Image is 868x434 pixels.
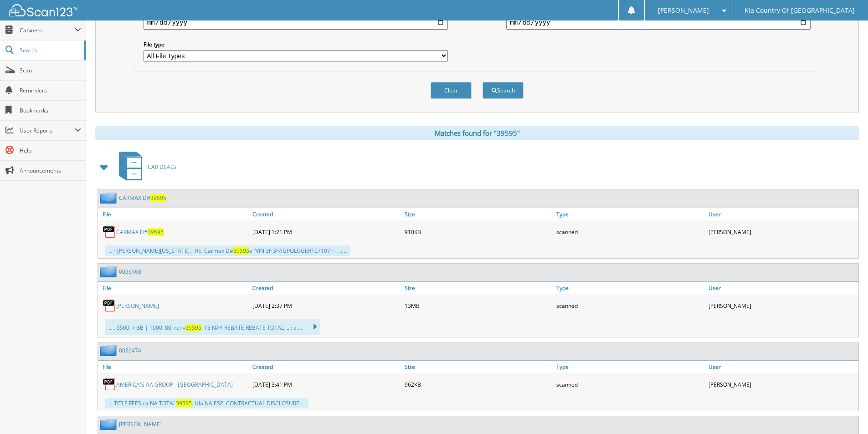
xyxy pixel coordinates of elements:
span: 39595 [233,247,249,255]
button: Clear [431,82,472,99]
a: User [706,361,858,373]
div: scanned [554,223,706,241]
img: folder2.png [100,419,119,430]
a: File [98,361,250,373]
img: folder2.png [100,266,119,277]
div: [DATE] 2:37 PM [250,296,402,315]
span: 39595 [150,194,166,202]
span: Cabinets [20,26,75,34]
span: [PERSON_NAME] [658,8,709,13]
span: Kia Country Of [GEOGRAPHIC_DATA] [745,8,855,13]
span: Search [20,46,80,54]
a: [PERSON_NAME] [119,420,162,428]
img: PDF.png [103,378,116,391]
span: Announcements [20,167,81,174]
label: File type [144,41,448,48]
span: User Reports [20,127,75,134]
a: CARMAX D#39595 [119,194,166,202]
span: Reminders [20,87,81,94]
a: User [706,208,858,220]
div: 910KB [402,223,555,241]
img: folder2.png [100,345,119,356]
div: 962KB [402,375,555,393]
a: Size [402,361,555,373]
a: File [98,282,250,294]
a: Size [402,208,555,220]
span: Help [20,147,81,154]
div: ... ~[PERSON_NAME][US_STATE]. ' RE: Carmax D# a “VIN 3F 3FAGPOLUGER107197 ~- ...... [105,245,350,256]
img: folder2.png [100,192,119,204]
a: CAR DEALS [113,149,176,185]
a: Type [554,361,706,373]
div: [PERSON_NAME] [706,296,858,315]
a: Type [554,208,706,220]
div: ... . 3500. « BB | 1000. 80. rel = . 13 NAY REBATE REBATE TOTAL ... : a ... [105,319,320,335]
a: CARMAX D#39595 [116,228,164,236]
div: [DATE] 3:41 PM [250,375,402,393]
a: Created [250,361,402,373]
a: 0036168 [119,268,141,276]
div: [PERSON_NAME] [706,223,858,241]
a: AMERICA'S AA GROUP - [GEOGRAPHIC_DATA] [116,381,233,388]
div: scanned [554,375,706,393]
span: Scan [20,66,81,74]
div: ... TITLE FEES ca NA TOTAL . Ula NA ESP. CONTRACTUAL DISCLOSURE ... [105,398,308,408]
a: 0036474 [119,347,141,354]
div: [DATE] 1:21 PM [250,223,402,241]
span: 39595 [148,228,164,236]
div: scanned [554,296,706,315]
a: Created [250,208,402,220]
input: end [506,15,811,30]
iframe: Chat Widget [822,390,868,434]
button: Search [483,82,524,99]
img: PDF.png [103,299,116,312]
a: Size [402,282,555,294]
input: start [144,15,448,30]
span: Bookmarks [20,107,81,114]
div: [PERSON_NAME] [706,375,858,393]
a: [PERSON_NAME] [116,302,159,310]
a: Created [250,282,402,294]
img: PDF.png [103,225,116,239]
span: 39595 [176,399,192,407]
a: Type [554,282,706,294]
span: 39595 [185,324,201,332]
img: scan123-logo-white.svg [9,4,77,16]
a: User [706,282,858,294]
span: CAR DEALS [148,163,176,171]
a: File [98,208,250,220]
div: 13MB [402,296,555,315]
div: Matches found for "39595" [95,126,859,140]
